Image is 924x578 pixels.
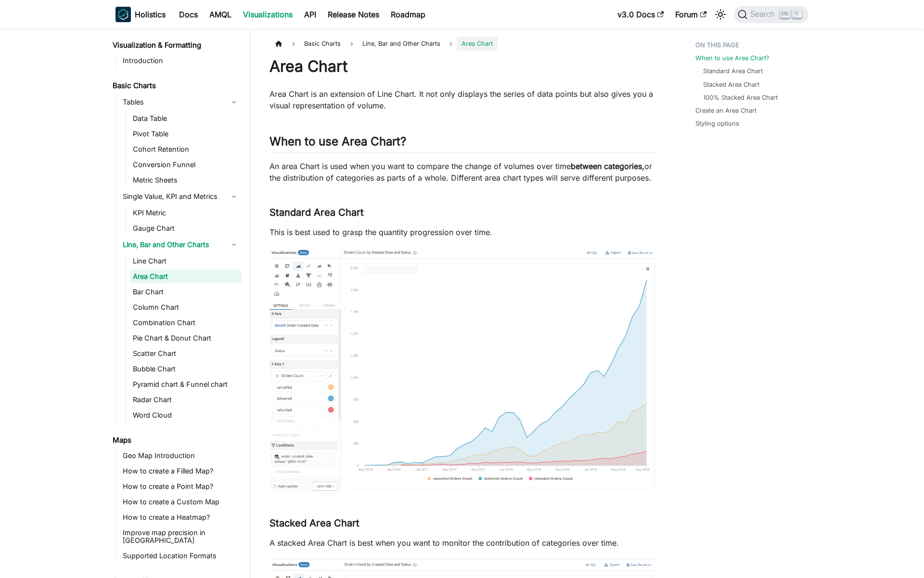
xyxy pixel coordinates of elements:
[204,7,237,22] a: AMQL
[269,226,657,238] p: This is best used to grasp the quantity progression over time.
[571,161,644,171] strong: between categories,
[130,143,242,156] a: Cohort Retention
[135,9,166,20] b: Holistics
[298,7,322,22] a: API
[130,206,242,220] a: KPI Metric
[106,29,250,578] nav: Docs sidebar
[120,237,242,252] a: Line, Bar and Other Charts
[120,480,242,493] a: How to create a Point Map?
[130,393,242,407] a: Radar Chart
[130,301,242,314] a: Column Chart
[703,93,778,102] a: 100% Stacked Area Chart
[130,222,242,235] a: Gauge Chart
[713,7,728,22] button: Switch between dark and light mode (currently light mode)
[385,7,431,22] a: Roadmap
[269,37,288,51] a: Home page
[457,37,498,51] span: Area Chart
[269,57,657,76] h1: Area Chart
[237,7,298,22] a: Visualizations
[130,285,242,299] a: Bar Chart
[130,378,242,391] a: Pyramid chart & Funnel chart
[703,80,759,89] a: Stacked Area Chart
[695,106,757,115] a: Create an Area Chart
[120,54,242,67] a: Introduction
[269,537,657,549] p: A stacked Area Chart is best when you want to monitor the contribution of categories over time.
[269,37,657,51] nav: Breadcrumbs
[747,10,781,19] span: Search
[792,10,802,18] kbd: K
[695,53,770,63] a: When to use Area Chart?
[269,134,657,153] h2: When to use Area Chart?
[173,7,204,22] a: Docs
[269,207,657,219] h3: Standard Area Chart
[130,408,242,422] a: Word Cloud
[130,347,242,360] a: Scatter Chart
[130,362,242,376] a: Bubble Chart
[130,158,242,171] a: Conversion Funnel
[120,495,242,509] a: How to create a Custom Map
[130,173,242,187] a: Metric Sheets
[115,7,131,22] img: Holistics
[120,189,242,204] a: Single Value, KPI and Metrics
[695,119,739,128] a: Styling options
[120,464,242,478] a: How to create a Filled Map?
[322,7,385,22] a: Release Notes
[130,112,242,125] a: Data Table
[130,316,242,329] a: Combination Chart
[269,160,657,184] p: An area Chart is used when you want to compare the change of volumes over time or the distributio...
[120,526,242,547] a: Improve map precision in [GEOGRAPHIC_DATA]
[734,6,808,23] button: Search (Ctrl+K)
[110,39,242,52] a: Visualization & Formatting
[120,511,242,524] a: How to create a Heatmap?
[130,254,242,268] a: Line Chart
[130,270,242,283] a: Area Chart
[110,79,242,92] a: Basic Charts
[120,449,242,462] a: Geo Map Introduction
[299,37,346,51] span: Basic Charts
[120,549,242,563] a: Supported Location Formats
[703,66,763,76] a: Standard Area Chart
[269,517,657,529] h3: Stacked Area Chart
[130,127,242,141] a: Pivot Table
[358,37,445,51] span: Line, Bar and Other Charts
[115,7,166,22] a: HolisticsHolistics
[110,433,242,447] a: Maps
[612,7,669,22] a: v3.0 Docs
[269,88,657,111] p: Area Chart is an extension of Line Chart. It not only displays the series of data points but also...
[669,7,712,22] a: Forum
[130,331,242,345] a: Pie Chart & Donut Chart
[120,94,242,110] a: Tables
